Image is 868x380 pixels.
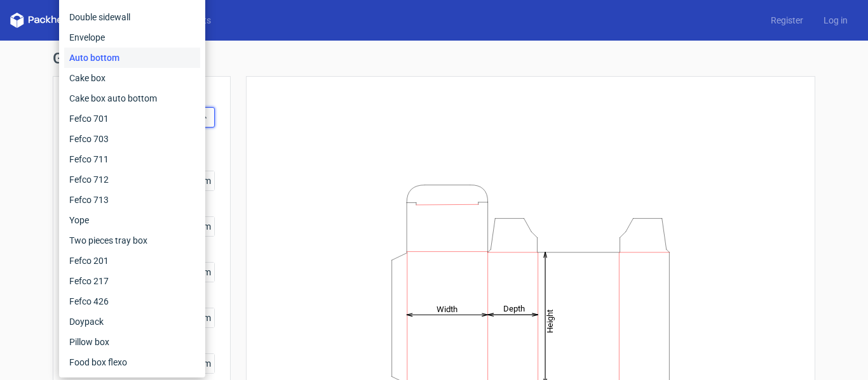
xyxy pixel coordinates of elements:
[64,7,200,27] div: Double sidewall
[813,14,858,27] a: Log in
[545,309,555,332] tspan: Height
[437,304,458,313] tspan: Width
[64,210,200,230] div: Yope
[64,332,200,352] div: Pillow box
[64,27,200,48] div: Envelope
[761,14,813,27] a: Register
[53,51,815,66] h1: Generate new dieline
[64,230,200,251] div: Two pieces tray box
[64,352,200,372] div: Food box flexo
[64,311,200,332] div: Doypack
[64,251,200,271] div: Fefco 201
[64,88,200,108] div: Cake box auto bottom
[64,169,200,190] div: Fefco 712
[64,129,200,149] div: Fefco 703
[64,271,200,291] div: Fefco 217
[64,190,200,210] div: Fefco 713
[64,68,200,88] div: Cake box
[64,48,200,68] div: Auto bottom
[503,304,525,313] tspan: Depth
[64,291,200,311] div: Fefco 426
[64,149,200,169] div: Fefco 711
[64,108,200,129] div: Fefco 701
